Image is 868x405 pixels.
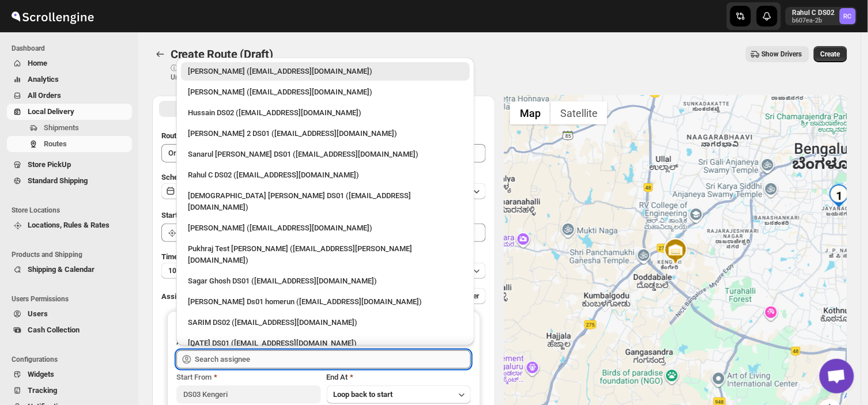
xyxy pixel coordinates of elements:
[7,120,132,136] button: Shipments
[7,306,132,322] button: Users
[844,13,852,20] text: RC
[188,66,463,77] div: [PERSON_NAME] ([EMAIL_ADDRESS][DOMAIN_NAME])
[9,2,96,31] img: ScrollEngine
[176,217,474,237] li: Vikas Rathod (lolegiy458@nalwan.com)
[792,17,835,24] p: b607ea-2b
[176,143,474,164] li: Sanarul Haque DS01 (fefifag638@adosnan.com)
[334,390,393,399] span: Loop back to start
[171,47,273,61] span: Create Route (Draft)
[28,221,110,229] span: Locations, Rules & Rates
[821,50,840,59] span: Create
[188,296,463,308] div: [PERSON_NAME] Ds01 homerun ([EMAIL_ADDRESS][DOMAIN_NAME])
[28,75,59,84] span: Analytics
[176,332,474,353] li: Raja DS01 (gasecig398@owlny.com)
[161,211,252,219] span: Start Location (Warehouse)
[28,265,95,274] span: Shipping & Calendar
[188,190,463,213] div: [DEMOGRAPHIC_DATA] [PERSON_NAME] DS01 ([EMAIL_ADDRESS][DOMAIN_NAME])
[814,46,847,62] button: Create
[188,86,463,98] div: [PERSON_NAME] ([EMAIL_ADDRESS][DOMAIN_NAME])
[161,173,207,181] span: Scheduled for
[820,359,854,393] a: Open chat
[7,88,132,104] button: All Orders
[161,144,486,162] input: Eg: Bengaluru Route
[28,160,71,169] span: Store PickUp
[840,8,856,24] span: Rahul C DS02
[188,275,463,287] div: Sagar Ghosh DS01 ([EMAIL_ADDRESS][DOMAIN_NAME])
[7,71,132,88] button: Analytics
[7,55,132,71] button: Home
[7,322,132,338] button: Cash Collection
[28,386,57,395] span: Tracking
[12,250,133,259] span: Products and Shipping
[792,8,835,17] p: Rahul C DS02
[510,101,550,124] button: Show street map
[7,136,132,152] button: Routes
[828,184,851,207] div: 1
[12,355,133,364] span: Configurations
[7,366,132,383] button: Widgets
[28,325,80,334] span: Cash Collection
[786,7,857,25] button: User menu
[12,44,133,53] span: Dashboard
[327,372,471,383] div: End At
[161,183,486,199] button: [DATE]|[DATE]
[176,122,474,143] li: Ali Husain 2 DS01 (petec71113@advitize.com)
[195,350,471,369] input: Search assignee
[28,59,47,67] span: Home
[12,294,133,304] span: Users Permissions
[327,385,471,404] button: Loop back to start
[28,309,48,318] span: Users
[152,46,168,62] button: Routes
[188,128,463,139] div: [PERSON_NAME] 2 DS01 ([EMAIL_ADDRESS][DOMAIN_NAME])
[168,266,203,275] span: 10 minutes
[7,217,132,233] button: Locations, Rules & Rates
[176,237,474,270] li: Pukhraj Test Grewal (lesogip197@pariag.com)
[161,252,208,261] span: Time Per Stop
[550,101,607,124] button: Show satellite imagery
[161,292,193,301] span: Assign to
[44,123,79,132] span: Shipments
[12,206,133,215] span: Store Locations
[188,149,463,160] div: Sanarul [PERSON_NAME] DS01 ([EMAIL_ADDRESS][DOMAIN_NAME])
[176,62,474,81] li: Rahul Chopra (pukhraj@home-run.co)
[176,311,474,332] li: SARIM DS02 (xititor414@owlny.com)
[28,176,88,185] span: Standard Shipping
[188,243,463,266] div: Pukhraj Test [PERSON_NAME] ([EMAIL_ADDRESS][PERSON_NAME][DOMAIN_NAME])
[28,91,61,100] span: All Orders
[746,46,809,62] button: Show Drivers
[188,222,463,234] div: [PERSON_NAME] ([EMAIL_ADDRESS][DOMAIN_NAME])
[176,270,474,290] li: Sagar Ghosh DS01 (loneyoj483@downlor.com)
[176,101,474,122] li: Hussain DS02 (jarav60351@abatido.com)
[176,290,474,311] li: Sourav Ds01 homerun (bamij29633@eluxeer.com)
[188,107,463,119] div: Hussain DS02 ([EMAIL_ADDRESS][DOMAIN_NAME])
[159,101,323,117] button: All Route Options
[44,139,67,148] span: Routes
[7,383,132,399] button: Tracking
[28,370,54,378] span: Widgets
[176,164,474,184] li: Rahul C DS02 (rahul.chopra@home-run.co)
[188,338,463,349] div: [DATE] DS01 ([EMAIL_ADDRESS][DOMAIN_NAME])
[161,263,486,279] button: 10 minutes
[7,262,132,278] button: Shipping & Calendar
[176,184,474,217] li: Islam Laskar DS01 (vixib74172@ikowat.com)
[28,107,74,116] span: Local Delivery
[188,317,463,328] div: SARIM DS02 ([EMAIL_ADDRESS][DOMAIN_NAME])
[171,63,352,82] p: ⓘ Shipments can also be added from Shipments menu Unrouted tab
[188,169,463,181] div: Rahul C DS02 ([EMAIL_ADDRESS][DOMAIN_NAME])
[176,81,474,101] li: Mujakkir Benguli (voweh79617@daypey.com)
[176,373,212,381] span: Start From
[161,131,202,140] span: Route Name
[762,50,802,59] span: Show Drivers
